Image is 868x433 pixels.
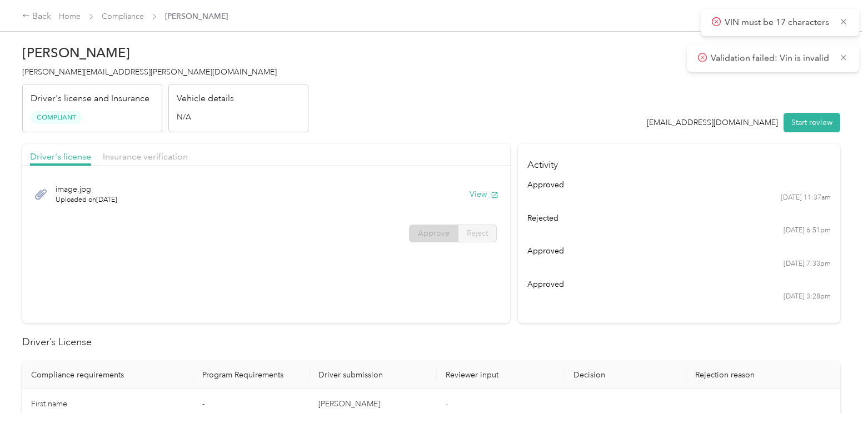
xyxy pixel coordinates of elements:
td: [PERSON_NAME] [310,389,437,420]
span: - [446,399,448,409]
span: [PERSON_NAME][EMAIL_ADDRESS][PERSON_NAME][DOMAIN_NAME] [22,67,277,77]
time: [DATE] 7:33pm [784,259,831,269]
h4: Activity [518,144,840,179]
th: Rejection reason [686,361,840,389]
p: VIN must be 17 characters [725,16,831,29]
td: First name [22,389,193,420]
span: Compliant [31,111,82,124]
button: Start review [784,113,840,132]
time: [DATE] 11:37am [781,193,831,203]
th: Reviewer input [437,361,565,389]
h2: Driver’s License [22,335,840,350]
th: Driver submission [310,361,437,389]
iframe: Everlance-gr Chat Button Frame [806,371,868,433]
span: Insurance verification [103,151,188,162]
span: [PERSON_NAME] [165,11,228,22]
time: [DATE] 3:28pm [784,292,831,302]
p: Vehicle details [177,92,234,106]
span: Approve [418,228,450,238]
p: Validation failed: Vin is invalid [711,51,831,65]
div: approved [527,278,830,290]
span: N/A [177,111,191,123]
p: Driver's license and Insurance [31,92,149,106]
div: approved [527,179,830,191]
div: Back [22,10,51,23]
h2: [PERSON_NAME] [22,45,308,61]
th: Compliance requirements [22,361,193,389]
th: Program Requirements [193,361,310,389]
span: image.jpg [56,183,117,195]
span: Reject [467,228,488,238]
span: First name [31,399,67,409]
button: View [470,188,498,200]
div: approved [527,245,830,257]
a: Home [59,12,81,21]
div: rejected [527,212,830,224]
a: Compliance [102,12,144,21]
td: - [193,389,310,420]
th: Decision [565,361,686,389]
span: Driver's license [30,151,91,162]
span: Uploaded on [DATE] [56,195,117,205]
time: [DATE] 6:51pm [784,226,831,236]
div: [EMAIL_ADDRESS][DOMAIN_NAME] [647,117,778,128]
